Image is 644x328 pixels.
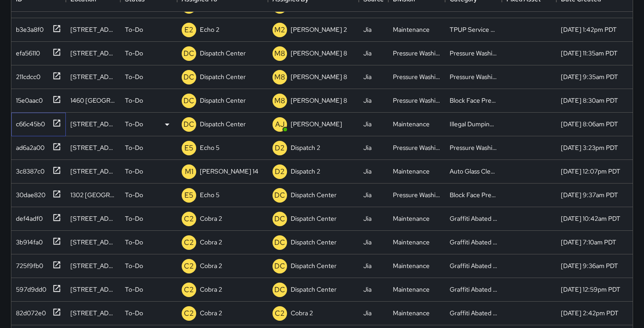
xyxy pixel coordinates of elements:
[291,72,347,81] p: [PERSON_NAME] 8
[12,45,40,58] div: efa56110
[274,95,285,106] p: M8
[561,119,618,129] div: 8/23/2025, 8:06am PDT
[184,214,194,224] p: C2
[363,214,372,223] div: Jia
[291,285,337,294] p: Dispatch Center
[291,143,320,152] p: Dispatch 2
[70,214,116,223] div: 2545 Broadway
[291,167,320,176] p: Dispatch 2
[291,96,347,105] p: [PERSON_NAME] 8
[561,25,617,34] div: 8/23/2025, 1:42pm PDT
[393,143,441,152] div: Pressure Washing
[184,284,194,295] p: C2
[275,143,285,154] p: D2
[70,308,116,318] div: 1500 Broadway
[450,49,497,58] div: Pressure Washing Hotspot List Completed
[561,285,620,294] div: 8/15/2025, 12:59pm PDT
[70,25,116,34] div: 2216 Broadway
[184,308,194,319] p: C2
[561,214,620,223] div: 8/19/2025, 10:42am PDT
[450,96,497,105] div: Block Face Pressure Washed
[125,96,143,105] p: To-Do
[70,49,116,58] div: 521 19th Street
[363,143,372,152] div: Jia
[363,119,372,129] div: Jia
[70,119,116,129] div: 505 17th Street
[70,238,116,247] div: 1731 Franklin Street
[183,72,194,83] p: DC
[363,308,372,318] div: Jia
[12,21,44,34] div: b3e3a8f0
[125,308,143,318] p: To-Do
[274,214,285,224] p: DC
[184,143,193,154] p: E5
[274,284,285,295] p: DC
[561,238,616,247] div: 8/19/2025, 7:10am PDT
[393,49,441,58] div: Pressure Washing
[561,190,618,199] div: 8/21/2025, 9:37am PDT
[291,261,337,270] p: Dispatch Center
[12,69,40,81] div: 211cdcc0
[450,261,497,270] div: Graffiti Abated Large
[363,72,372,81] div: Jia
[393,72,441,81] div: Pressure Washing
[393,167,430,176] div: Maintenance
[125,25,143,34] p: To-Do
[363,238,372,247] div: Jia
[450,238,497,247] div: Graffiti Abated Large
[125,119,143,129] p: To-Do
[12,234,43,247] div: 3b914fa0
[363,167,372,176] div: Jia
[363,190,372,199] div: Jia
[450,119,497,129] div: Illegal Dumping Removed
[561,308,619,318] div: 8/14/2025, 2:42pm PDT
[450,143,497,152] div: Pressure Washing Hotspot List Completed
[12,163,45,176] div: 3c8387c0
[12,187,45,199] div: 30dae820
[12,139,45,152] div: ad6a2a00
[12,281,46,294] div: 597d9dd0
[184,237,194,248] p: C2
[125,72,143,81] p: To-Do
[200,25,219,34] p: Echo 2
[125,143,143,152] p: To-Do
[275,119,285,130] p: AJ
[184,190,193,201] p: E5
[274,190,285,201] p: DC
[183,119,194,130] p: DC
[450,285,497,294] div: Graffiti Abated Large
[12,92,43,105] div: 15e0aac0
[70,261,116,270] div: 2630 Broadway
[363,96,372,105] div: Jia
[393,238,430,247] div: Maintenance
[12,258,43,270] div: 725f9fb0
[450,72,497,81] div: Pressure Washing Hotspot List Completed
[200,190,219,199] p: Echo 5
[275,166,285,177] p: D2
[200,119,246,129] p: Dispatch Center
[291,49,347,58] p: [PERSON_NAME] 8
[450,167,497,176] div: Auto Glass Cleaned Up
[393,190,441,199] div: Pressure Washing
[291,308,313,318] p: Cobra 2
[450,25,497,34] div: TPUP Service Requested
[291,25,347,34] p: [PERSON_NAME] 2
[450,214,497,223] div: Graffiti Abated Large
[274,261,285,272] p: DC
[274,48,285,59] p: M8
[393,285,430,294] div: Maintenance
[125,285,143,294] p: To-Do
[363,25,372,34] div: Jia
[125,238,143,247] p: To-Do
[70,96,116,105] div: 1460 Broadway
[70,190,116,199] div: 1302 Broadway
[200,238,222,247] p: Cobra 2
[125,190,143,199] p: To-Do
[12,210,43,223] div: def4adf0
[200,49,246,58] p: Dispatch Center
[291,119,342,129] p: [PERSON_NAME]
[184,25,193,35] p: E2
[70,285,116,294] div: 230 Bay Place
[561,143,618,152] div: 8/22/2025, 3:23pm PDT
[200,214,222,223] p: Cobra 2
